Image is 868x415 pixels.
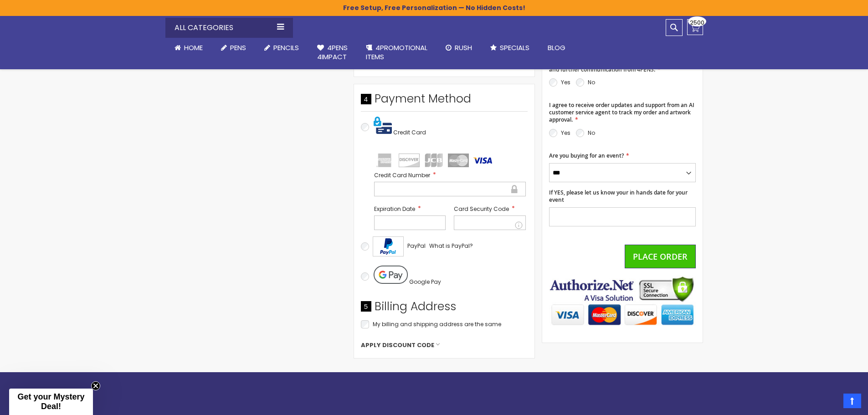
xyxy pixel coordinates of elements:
[423,154,444,167] img: jcb
[549,152,624,159] span: Are you buying for an event?
[843,394,861,408] a: Top
[230,43,246,52] span: Pens
[374,116,392,134] img: Pay with credit card
[399,154,420,167] img: discover
[437,38,481,58] a: Rush
[366,43,427,61] span: 4PROMOTIONAL ITEMS
[588,78,595,86] label: No
[357,38,437,67] a: 4PROMOTIONALITEMS
[549,189,688,204] span: If YES, please let us know your in hands date for your event
[165,18,293,38] div: All Categories
[317,43,348,61] span: 4Pens 4impact
[448,154,469,167] img: mastercard
[539,38,575,58] a: Blog
[273,43,299,52] span: Pencils
[165,38,212,58] a: Home
[308,38,357,67] a: 4Pens4impact
[17,392,84,411] span: Get your Mystery Deal!
[91,381,100,390] button: Close teaser
[687,19,703,35] a: 2500
[455,43,472,52] span: Rush
[473,154,493,167] img: visa
[373,236,404,256] img: Acceptance Mark
[510,184,519,195] div: Secure transaction
[548,43,565,52] span: Blog
[374,266,408,284] img: Pay with Google Pay
[212,38,255,58] a: Pens
[184,43,203,52] span: Home
[549,58,688,73] span: I consent to receive SMS updates regarding my order and further communication from 4PENS.
[9,389,93,415] div: Get your Mystery Deal!Close teaser
[361,341,434,349] span: Apply Discount Code
[454,205,526,213] label: Card Security Code
[374,154,395,167] img: amex
[633,251,688,262] span: Place Order
[625,245,696,268] button: Place Order
[561,129,570,137] label: Yes
[690,18,704,27] span: 2500
[361,91,528,111] div: Payment Method
[409,278,441,286] span: Google Pay
[374,171,526,179] label: Credit Card Number
[373,320,501,328] span: My billing and shipping address are the same
[255,38,308,58] a: Pencils
[500,43,529,52] span: Specials
[361,299,528,319] div: Billing Address
[393,128,426,136] span: Credit Card
[407,242,426,250] span: PayPal
[588,129,595,137] label: No
[549,101,694,123] span: I agree to receive order updates and support from an AI customer service agent to track my order ...
[429,242,473,250] span: What is PayPal?
[561,78,570,86] label: Yes
[429,241,473,251] a: What is PayPal?
[481,38,539,58] a: Specials
[374,205,446,213] label: Expiration Date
